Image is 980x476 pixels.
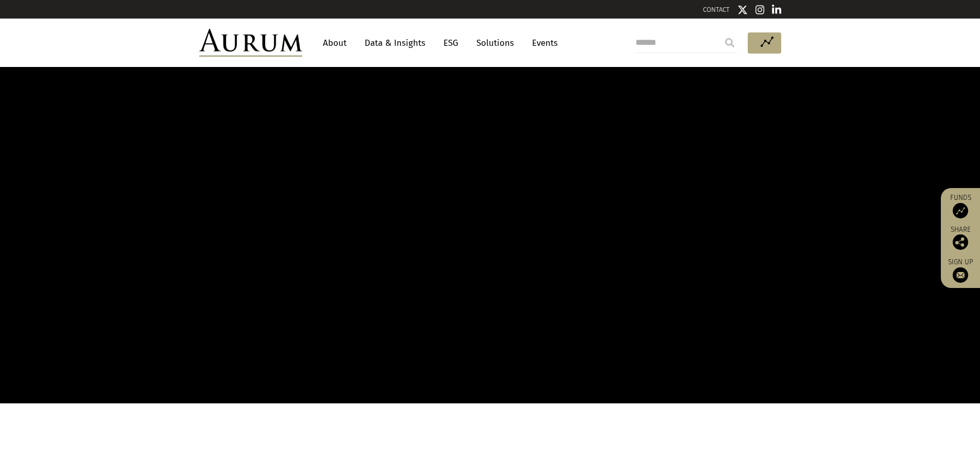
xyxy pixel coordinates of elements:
[359,33,431,53] a: Data & Insights
[438,33,463,53] a: ESG
[199,29,302,57] img: Aurum
[953,203,968,218] img: Access Funds
[318,33,352,53] a: About
[946,193,975,218] a: Funds
[703,6,730,13] a: CONTACT
[953,234,968,250] img: Share this post
[471,33,519,53] a: Solutions
[946,258,975,283] a: Sign up
[719,32,740,53] input: Submit
[946,226,975,250] div: Share
[772,5,781,15] img: Linkedin icon
[527,33,558,53] a: Events
[755,5,765,15] img: Instagram icon
[953,267,968,283] img: Sign up to our newsletter
[737,5,748,15] img: Twitter icon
